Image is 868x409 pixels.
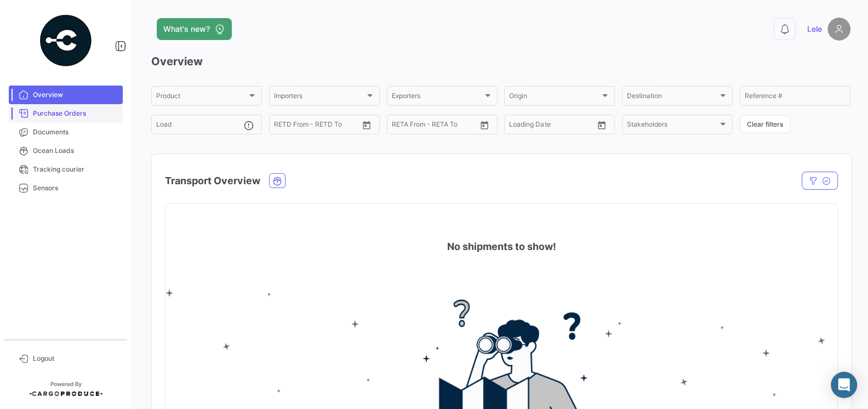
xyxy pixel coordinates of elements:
span: Lele [807,24,822,35]
a: Overview [9,86,123,104]
input: To [415,122,455,130]
span: Purchase Orders [33,109,118,118]
div: Abrir Intercom Messenger [831,372,857,398]
a: Purchase Orders [9,104,123,123]
a: Tracking courier [9,160,123,179]
button: Clear filters [740,115,790,133]
img: placeholder-user.png [827,18,850,41]
input: From [392,122,407,130]
button: Open calendar [358,117,375,133]
button: Open calendar [593,117,610,133]
a: Documents [9,123,123,141]
span: Destination [627,94,718,101]
span: Logout [33,354,118,363]
span: Overview [33,90,118,100]
span: Product [156,94,247,101]
h3: Overview [151,54,850,69]
input: From [509,122,524,130]
img: powered-by.png [38,13,93,68]
input: To [532,122,572,130]
span: Sensors [33,183,118,193]
h4: Transport Overview [165,173,260,189]
span: Tracking courier [33,164,118,174]
span: Stakeholders [627,122,718,130]
input: From [274,122,289,130]
button: Open calendar [476,117,493,133]
a: Ocean Loads [9,141,123,160]
input: To [297,122,337,130]
button: What's new? [157,18,232,40]
span: Ocean Loads [33,146,118,156]
span: What's new? [163,24,210,35]
button: Ocean [270,174,285,188]
h4: No shipments to show! [447,239,556,254]
a: Sensors [9,179,123,197]
span: Exporters [392,94,483,101]
span: Importers [274,94,365,101]
span: Origin [509,94,600,101]
span: Documents [33,127,118,137]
